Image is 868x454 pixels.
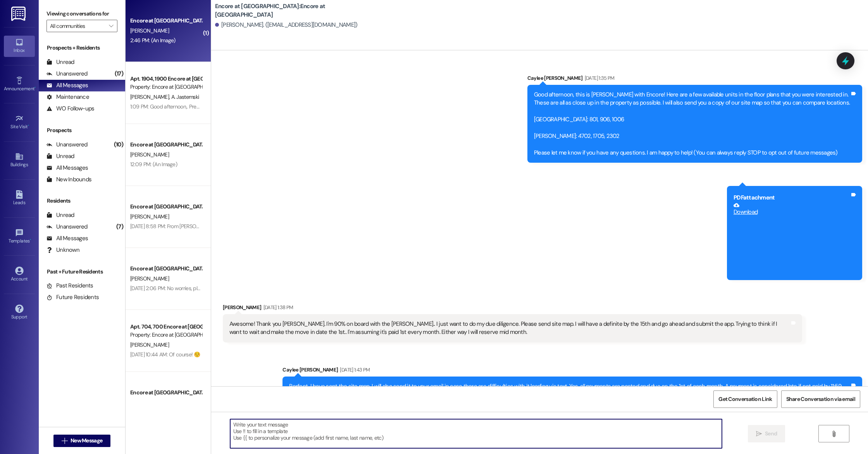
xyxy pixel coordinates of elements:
[39,126,125,134] div: Prospects
[215,2,370,19] b: Encore at [GEOGRAPHIC_DATA]: Encore at [GEOGRAPHIC_DATA]
[50,20,105,32] input: All communities
[130,27,169,34] span: [PERSON_NAME]
[46,293,99,301] div: Future Residents
[534,91,850,157] div: Good afternoon, this is [PERSON_NAME] with Encore! Here are a few available units in the floor pl...
[46,105,94,113] div: WO Follow-ups
[130,399,169,406] span: [PERSON_NAME]
[46,223,88,231] div: Unanswered
[109,23,113,29] i: 
[130,265,202,273] div: Encore at [GEOGRAPHIC_DATA]
[215,21,358,29] div: [PERSON_NAME]. ([EMAIL_ADDRESS][DOMAIN_NAME])
[46,8,117,20] label: Viewing conversations for
[713,390,777,408] button: Get Conversation Link
[229,320,790,337] div: Awesome! Thank you [PERSON_NAME]. I'm 90% on board with the [PERSON_NAME].. I just want to do my ...
[39,268,125,276] div: Past + Future Residents
[46,164,88,172] div: All Messages
[39,44,125,52] div: Prospects + Residents
[718,395,772,403] span: Get Conversation Link
[34,85,36,90] span: •
[130,341,169,348] span: [PERSON_NAME]
[130,75,202,83] div: Apt. 1904, 1900 Encore at [GEOGRAPHIC_DATA]
[62,438,67,444] i: 
[46,93,89,101] div: Maintenance
[831,431,837,437] i: 
[71,437,102,445] span: New Message
[130,323,202,331] div: Apt. 704, 700 Encore at [GEOGRAPHIC_DATA]
[527,74,862,85] div: Caylee [PERSON_NAME]
[130,213,169,220] span: [PERSON_NAME]
[130,83,202,91] div: Property: Encore at [GEOGRAPHIC_DATA]
[46,175,91,184] div: New Inbounds
[11,7,27,21] img: ResiDesk Logo
[130,275,169,282] span: [PERSON_NAME]
[756,431,762,437] i: 
[786,395,855,403] span: Share Conversation via email
[4,150,35,171] a: Buildings
[130,141,202,149] div: Encore at [GEOGRAPHIC_DATA]
[46,70,88,78] div: Unanswered
[46,282,93,290] div: Past Residents
[130,17,202,25] div: Encore at [GEOGRAPHIC_DATA]
[130,151,169,158] span: [PERSON_NAME]
[4,264,35,285] a: Account
[46,246,79,254] div: Unknown
[262,303,293,311] div: [DATE] 1:38 PM
[130,331,202,339] div: Property: Encore at [GEOGRAPHIC_DATA]
[130,223,218,230] div: [DATE] 8:58 PM: From [PERSON_NAME]
[4,302,35,323] a: Support
[223,303,803,314] div: [PERSON_NAME]
[4,188,35,209] a: Leads
[282,366,862,377] div: Caylee [PERSON_NAME]
[765,430,777,438] span: Send
[781,390,860,408] button: Share Conversation via email
[338,366,370,374] div: [DATE] 1:43 PM
[46,234,88,242] div: All Messages
[28,123,29,128] span: •
[114,221,125,233] div: (7)
[46,58,74,66] div: Unread
[748,425,785,442] button: Send
[130,351,200,358] div: [DATE] 10:44 AM: Of course! ☺️
[46,141,88,149] div: Unanswered
[4,226,35,247] a: Templates •
[583,74,615,82] div: [DATE] 1:35 PM
[53,435,111,447] button: New Message
[734,202,850,216] a: Download
[130,285,350,292] div: [DATE] 2:06 PM: No worries, please let me know if you're still insterested. I am happy to resched...
[46,152,74,160] div: Unread
[46,211,74,219] div: Unread
[171,93,199,100] span: A. Jastemski
[130,103,473,110] div: 1:09 PM: Good afternoon,. Premier Heating and Air is on their way and will be there shortly. This...
[734,194,775,201] b: PDF attachment
[39,197,125,205] div: Residents
[46,81,88,89] div: All Messages
[30,237,31,242] span: •
[130,93,171,100] span: [PERSON_NAME]
[130,389,202,397] div: Encore at [GEOGRAPHIC_DATA]
[130,203,202,211] div: Encore at [GEOGRAPHIC_DATA]
[113,68,125,80] div: (17)
[4,36,35,57] a: Inbox
[130,37,176,44] div: 2:46 PM: (An Image)
[4,112,35,133] a: Site Visit •
[130,161,177,168] div: 12:09 PM: (An Image)
[734,216,850,274] iframe: Download https://res.cloudinary.com/residesk/image/upload/v1757093767/user-uploads/9559-175709376...
[289,382,850,399] div: Perfect, I have sent the site map. I will also send it to your email in case there are difficulti...
[112,139,125,151] div: (10)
